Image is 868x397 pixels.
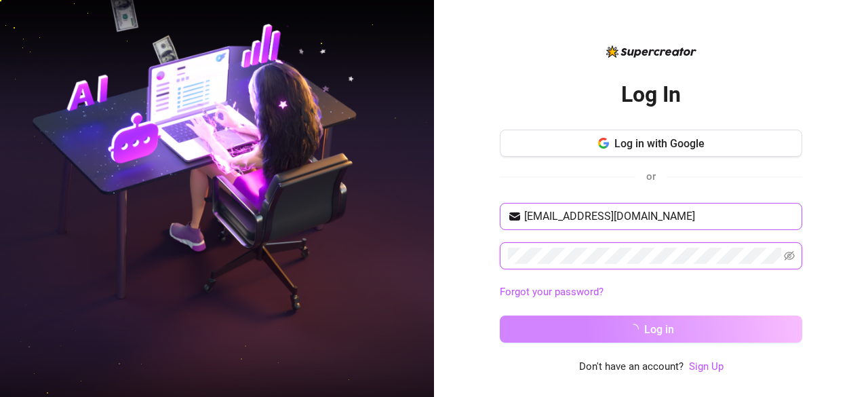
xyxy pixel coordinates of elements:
a: Sign Up [689,359,724,375]
span: loading [628,324,639,335]
span: Don't have an account? [579,359,684,375]
button: Log in with Google [500,130,802,157]
a: Forgot your password? [500,286,604,298]
h2: Log In [621,81,681,109]
span: or [646,170,656,183]
span: eye-invisible [784,250,795,261]
a: Forgot your password? [500,284,802,301]
input: Your email [524,208,794,225]
button: Log in [500,316,802,343]
span: Log in with Google [614,137,705,150]
a: Sign Up [689,360,724,373]
img: logo-BBDzfeDw.svg [606,45,696,58]
span: Log in [644,323,674,336]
